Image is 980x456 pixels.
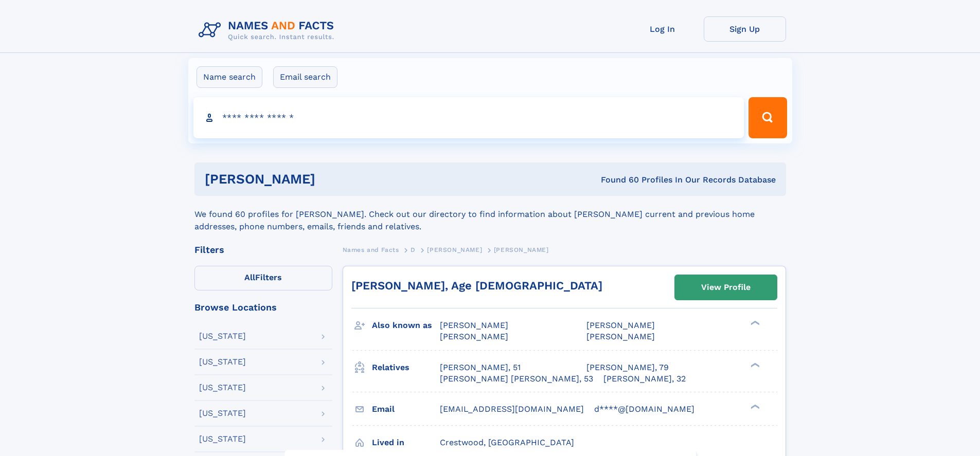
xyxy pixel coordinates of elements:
[603,373,686,385] a: [PERSON_NAME], 32
[199,435,246,443] div: [US_STATE]
[411,246,416,253] span: D
[704,16,786,42] a: Sign Up
[193,97,744,138] input: search input
[197,66,262,88] label: Name search
[748,403,760,410] div: ❯
[749,97,787,138] button: Search Button
[748,361,760,368] div: ❯
[427,246,482,253] span: [PERSON_NAME]
[273,66,337,88] label: Email search
[701,276,751,299] div: View Profile
[621,16,704,42] a: Log In
[199,409,246,417] div: [US_STATE]
[199,332,246,340] div: [US_STATE]
[194,16,343,44] img: Logo Names and Facts
[440,332,508,341] span: [PERSON_NAME]
[675,275,777,300] a: View Profile
[372,317,440,334] h3: Also known as
[199,384,246,392] div: [US_STATE]
[194,196,786,233] div: We found 60 profiles for [PERSON_NAME]. Check out our directory to find information about [PERSON...
[372,434,440,451] h3: Lived in
[199,358,246,366] div: [US_STATE]
[244,272,255,282] span: All
[343,243,399,256] a: Names and Facts
[372,359,440,376] h3: Relatives
[586,332,655,341] span: [PERSON_NAME]
[440,373,593,385] a: [PERSON_NAME] [PERSON_NAME], 53
[748,320,760,326] div: ❯
[194,245,332,254] div: Filters
[411,243,416,256] a: D
[494,246,549,253] span: [PERSON_NAME]
[586,362,669,373] a: [PERSON_NAME], 79
[205,173,458,186] h1: [PERSON_NAME]
[372,400,440,418] h3: Email
[351,279,602,292] a: [PERSON_NAME], Age [DEMOGRAPHIC_DATA]
[458,174,776,186] div: Found 60 Profiles In Our Records Database
[194,266,332,290] label: Filters
[586,320,655,330] span: [PERSON_NAME]
[440,404,584,414] span: [EMAIL_ADDRESS][DOMAIN_NAME]
[194,303,332,312] div: Browse Locations
[440,320,508,330] span: [PERSON_NAME]
[427,243,482,256] a: [PERSON_NAME]
[440,362,521,373] a: [PERSON_NAME], 51
[440,437,574,447] span: Crestwood, [GEOGRAPHIC_DATA]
